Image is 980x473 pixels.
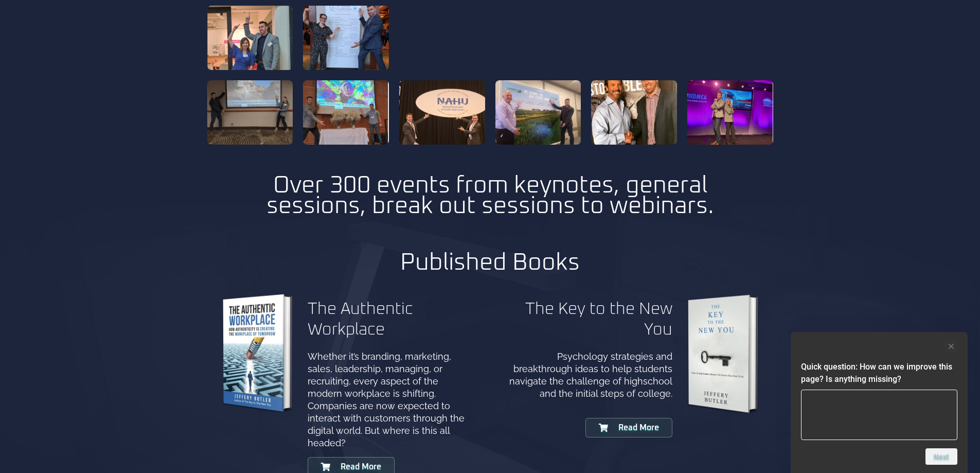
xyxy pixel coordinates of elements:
[341,463,381,471] span: Read More
[308,299,475,340] h2: The Authentic Workplace
[618,424,659,432] span: Read More
[308,351,475,449] p: Whether it’s branding, marketing, sales, leadership, managing, or recruiting, every aspect of the...
[585,418,672,437] a: Read More
[801,340,957,465] div: Quick question: How can we improve this page? Is anything missing?
[801,361,957,386] h2: Quick question: How can we improve this page? Is anything missing?
[243,176,737,217] h3: Over 300 events from keynotes, general sessions, break out sessions to webinars.
[248,253,732,273] h2: Published Books
[506,299,673,340] h2: The Key to the New You
[506,351,673,400] p: Psychology strategies and breakthrough ideas to help students navigate the challenge of highschoo...
[925,448,957,465] button: Next question
[945,340,957,353] button: Hide survey
[801,390,957,440] textarea: Quick question: How can we improve this page? Is anything missing?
